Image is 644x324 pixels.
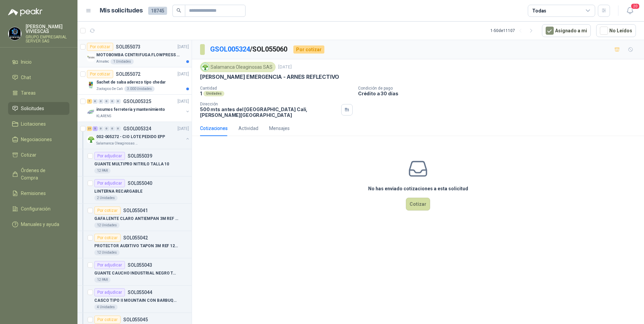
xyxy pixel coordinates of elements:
[128,181,152,186] p: SOL055040
[21,221,59,228] span: Manuales y ayuda
[100,6,143,15] h1: Mis solicitudes
[77,176,192,204] a: Por adjudicarSOL055040LINTERNA RECARGABLE2 Unidades
[200,62,276,72] div: Salamanca Oleaginosas SAS
[87,54,95,62] img: Company Logo
[8,56,69,68] a: Inicio
[293,45,324,54] div: Por cotizar
[21,58,32,66] span: Inicio
[96,86,123,92] p: Zoologico De Cali
[77,231,192,258] a: Por cotizarSOL055042PROTECTOR AUDITIVO TAPON 3M REF 127012 Unidades
[77,286,192,313] a: Por adjudicarSOL055044CASCO TIPO II MOUNTAIN CON BARBUQUEJO AMARILLO4 Unidades
[128,290,152,295] p: SOL055044
[21,89,36,97] span: Tareas
[368,185,468,192] h3: No has enviado cotizaciones a esta solicitud
[358,91,641,96] p: Crédito a 30 días
[94,206,121,215] div: Por cotizar
[110,126,115,131] div: 0
[542,24,591,37] button: Asignado a mi
[123,99,151,104] p: GSOL005325
[128,263,152,267] p: SOL055043
[123,208,148,213] p: SOL055041
[116,44,140,49] p: SOL055073
[94,179,125,187] div: Por adjudicar
[238,125,258,132] div: Actividad
[94,234,121,242] div: Por cotizar
[200,106,339,118] p: 500 mts antes del [GEOGRAPHIC_DATA] Cali , [PERSON_NAME][GEOGRAPHIC_DATA]
[490,25,537,36] div: 1 - 50 de 11107
[148,7,167,15] span: 18745
[87,108,95,116] img: Company Logo
[178,71,189,77] p: [DATE]
[87,43,113,51] div: Por cotizar
[8,118,69,130] a: Licitaciones
[87,125,190,146] a: 21 5 0 0 0 0 GSOL005324[DATE] Company Logo002-005272 - CIO LOTE PEDIDO EPPSalamanca Oleaginosas SAS
[8,133,69,146] a: Negociaciones
[200,73,339,80] p: [PERSON_NAME] EMERGENCIA - ARNES REFLECTIVO
[116,126,121,131] div: 0
[8,187,69,200] a: Remisiones
[8,87,69,99] a: Tareas
[128,154,152,158] p: SOL055039
[21,190,46,197] span: Remisiones
[77,149,192,176] a: Por adjudicarSOL055039GUANTE MULTIPRO NITRILO TALLA 1012 PAR
[200,86,353,91] p: Cantidad
[21,205,51,213] span: Configuración
[98,99,103,104] div: 0
[94,288,125,296] div: Por adjudicar
[124,86,155,92] div: 3.000 Unidades
[96,79,166,86] p: Sachet de salsa aderezo tipo chedar
[278,64,292,70] p: [DATE]
[94,297,178,304] p: CASCO TIPO II MOUNTAIN CON BARBUQUEJO AMARILLO
[178,98,189,105] p: [DATE]
[203,91,224,96] div: Unidades
[87,135,95,143] img: Company Logo
[94,243,178,249] p: PROTECTOR AUDITIVO TAPON 3M REF 1270
[210,45,250,53] a: GSOL005324
[21,136,52,143] span: Negociaciones
[406,198,430,210] button: Cotizar
[176,8,181,13] span: search
[94,277,110,283] div: 12 PAR
[94,161,169,167] p: GUANTE MULTIPRO NITRILO TALLA 10
[532,7,546,14] div: Todas
[87,70,113,78] div: Por cotizar
[123,317,148,322] p: SOL055045
[93,99,98,104] div: 0
[116,99,121,104] div: 0
[94,152,125,160] div: Por adjudicar
[94,304,118,310] div: 4 Unidades
[21,105,44,112] span: Solicitudes
[87,126,92,131] div: 21
[96,114,111,119] p: KLARENS
[8,27,21,40] img: Company Logo
[77,258,192,286] a: Por adjudicarSOL055043GUANTE CAUCHO INDUSTRIAL NEGRO TALLA L12 PAR
[8,71,69,84] a: Chat
[624,5,636,17] button: 20
[94,223,120,228] div: 12 Unidades
[200,102,339,106] p: Dirección
[96,134,165,140] p: 002-005272 - CIO LOTE PEDIDO EPP
[8,164,69,184] a: Órdenes de Compra
[96,106,165,113] p: insumos ferreteria y mantenimiento
[200,91,202,96] p: 1
[87,97,190,119] a: 7 0 0 0 0 0 GSOL005325[DATE] Company Logoinsumos ferreteria y mantenimientoKLARENS
[94,250,120,255] div: 12 Unidades
[358,86,641,91] p: Condición de pago
[96,52,180,58] p: MOTOBOMBA CENTRIFUGA FLOWPRESS 1.5HP-220
[21,120,46,128] span: Licitaciones
[210,44,288,55] p: / SOL055060
[116,72,140,76] p: SOL055072
[94,316,121,324] div: Por cotizar
[94,216,178,222] p: GAFA LENTE CLARO ANTIEMPAN 3M REF 11329
[104,126,109,131] div: 0
[178,126,189,132] p: [DATE]
[200,125,228,132] div: Cotizaciones
[21,74,31,81] span: Chat
[77,40,192,67] a: Por cotizarSOL055073[DATE] Company LogoMOTOBOMBA CENTRIFUGA FLOWPRESS 1.5HP-220Almatec1 Unidades
[123,126,151,131] p: GSOL005324
[94,195,118,201] div: 2 Unidades
[87,81,95,89] img: Company Logo
[8,202,69,215] a: Configuración
[104,99,109,104] div: 0
[94,168,110,173] div: 12 PAR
